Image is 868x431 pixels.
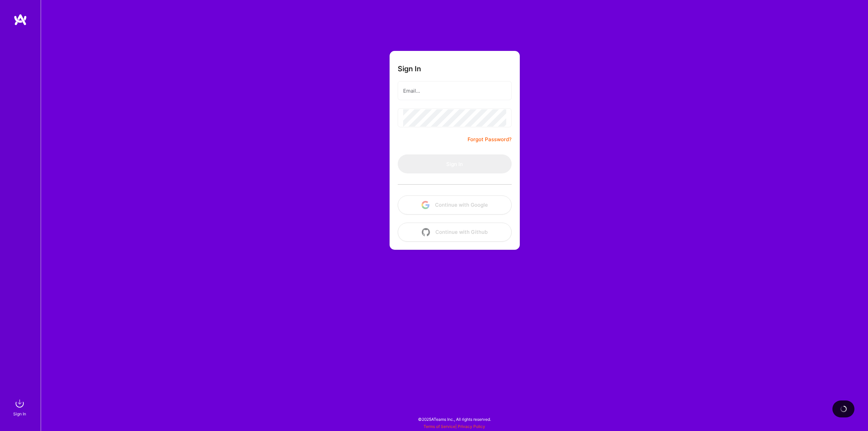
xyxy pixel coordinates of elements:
[13,397,26,410] img: sign in
[398,195,512,214] button: Continue with Google
[421,201,430,209] img: icon
[14,397,26,417] a: sign inSign In
[458,424,485,429] a: Privacy Policy
[403,82,506,99] input: Email...
[14,14,27,26] img: logo
[13,410,26,417] div: Sign In
[423,424,485,429] span: |
[41,411,868,428] div: © 2025 ATeams Inc., All rights reserved.
[398,64,421,73] h3: Sign In
[423,424,455,429] a: Terms of Service
[398,223,512,242] button: Continue with Github
[422,228,430,236] img: icon
[468,135,512,144] a: Forgot Password?
[840,405,847,413] img: loading
[398,154,512,173] button: Sign In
